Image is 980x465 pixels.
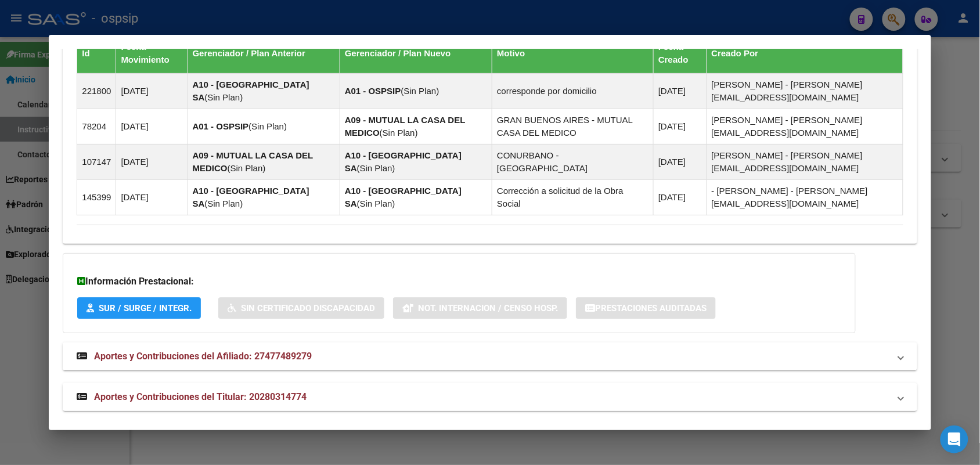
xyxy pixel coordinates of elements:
td: - [PERSON_NAME] - [PERSON_NAME][EMAIL_ADDRESS][DOMAIN_NAME] [707,179,903,215]
span: Sin Plan [360,199,392,208]
button: Prestaciones Auditadas [576,297,716,319]
td: ( ) [340,109,492,144]
td: [DATE] [654,144,707,179]
th: Id [77,33,116,73]
td: ( ) [188,109,340,144]
td: [PERSON_NAME] - [PERSON_NAME][EMAIL_ADDRESS][DOMAIN_NAME] [707,144,903,179]
span: Sin Plan [207,199,240,208]
td: [DATE] [654,73,707,109]
strong: A01 - OSPSIP [193,121,249,131]
strong: A01 - OSPSIP [345,86,401,96]
td: 221800 [77,73,116,109]
td: corresponde por domicilio [492,73,654,109]
span: Sin Plan [230,163,263,173]
span: Not. Internacion / Censo Hosp. [418,303,558,313]
strong: A10 - [GEOGRAPHIC_DATA] SA [193,186,309,208]
span: Sin Certificado Discapacidad [241,303,375,313]
span: Sin Plan [207,92,240,102]
span: Prestaciones Auditadas [595,303,707,313]
span: Sin Plan [404,86,437,96]
td: [PERSON_NAME] - [PERSON_NAME][EMAIL_ADDRESS][DOMAIN_NAME] [707,73,903,109]
th: Motivo [492,33,654,73]
div: Open Intercom Messenger [941,426,968,453]
th: Gerenciador / Plan Nuevo [340,33,492,73]
td: [DATE] [654,109,707,144]
span: SUR / SURGE / INTEGR. [99,303,192,313]
strong: A10 - [GEOGRAPHIC_DATA] SA [193,80,309,102]
td: ( ) [340,144,492,179]
th: Fecha Movimiento [116,33,188,73]
strong: A10 - [GEOGRAPHIC_DATA] SA [345,150,462,173]
th: Creado Por [707,33,903,73]
h3: Información Prestacional: [77,275,841,289]
td: [DATE] [116,109,188,144]
td: CONURBANO - [GEOGRAPHIC_DATA] [492,144,654,179]
th: Fecha Creado [654,33,707,73]
span: Sin Plan [251,121,284,131]
span: Sin Plan [360,163,392,173]
span: Aportes y Contribuciones del Titular: 20280314774 [94,391,307,402]
strong: A10 - [GEOGRAPHIC_DATA] SA [345,186,462,208]
button: Not. Internacion / Censo Hosp. [393,297,567,319]
button: Sin Certificado Discapacidad [218,297,384,319]
mat-expansion-panel-header: Aportes y Contribuciones del Titular: 20280314774 [63,383,917,411]
td: ( ) [340,179,492,215]
button: SUR / SURGE / INTEGR. [77,297,201,319]
td: [DATE] [116,73,188,109]
span: Aportes y Contribuciones del Afiliado: 27477489279 [94,351,312,362]
td: ( ) [188,144,340,179]
td: Corrección a solicitud de la Obra Social [492,179,654,215]
td: ( ) [188,73,340,109]
td: ( ) [188,179,340,215]
td: 145399 [77,179,116,215]
td: ( ) [340,73,492,109]
td: 78204 [77,109,116,144]
td: [PERSON_NAME] - [PERSON_NAME][EMAIL_ADDRESS][DOMAIN_NAME] [707,109,903,144]
strong: A09 - MUTUAL LA CASA DEL MEDICO [193,150,314,173]
td: [DATE] [116,179,188,215]
th: Gerenciador / Plan Anterior [188,33,340,73]
mat-expansion-panel-header: Aportes y Contribuciones del Afiliado: 27477489279 [63,343,917,370]
strong: A09 - MUTUAL LA CASA DEL MEDICO [345,115,466,138]
span: Sin Plan [383,128,415,138]
td: [DATE] [116,144,188,179]
td: 107147 [77,144,116,179]
td: GRAN BUENOS AIRES - MUTUAL CASA DEL MEDICO [492,109,654,144]
td: [DATE] [654,179,707,215]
